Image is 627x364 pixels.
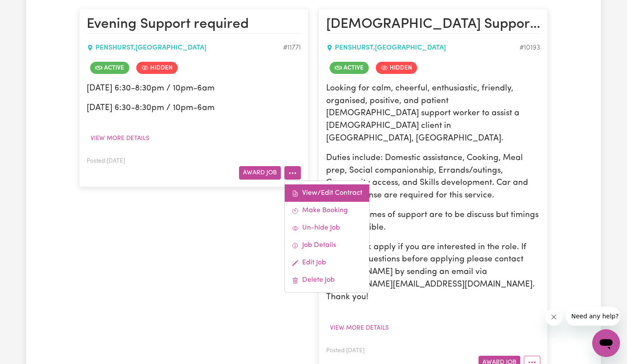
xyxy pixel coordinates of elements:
[87,102,301,115] p: [DATE] 6:30-8:30pm / 10pm-6am
[239,166,281,180] button: Award Job
[284,180,370,293] div: More options
[283,43,301,53] div: Job ID #11771
[326,152,540,202] p: Duties include: Domestic assistance, Cooking, Meal prep, Social companionship, Errands/outings, C...
[285,184,369,202] a: View/Edit Contract
[326,83,540,145] p: Looking for calm, cheerful, enthusiastic, friendly, organised, positive, and patient [DEMOGRAPHIC...
[87,132,153,145] button: View more details
[285,254,369,271] a: Edit Job
[285,219,369,237] a: Un-hide Job
[87,83,301,95] p: [DATE] 6:30-8:30pm / 10pm-6am
[285,202,369,219] a: Make Booking
[285,271,369,289] a: Delete Job
[326,209,540,234] p: Days and times of support are to be discuss but timings can be flexible.
[519,43,540,53] div: Job ID #10193
[330,62,369,74] span: Job is active
[326,241,540,304] p: Please click apply if you are interested in the role. If you have questions before applying pleas...
[285,237,369,254] a: Job Details
[592,329,620,357] iframe: Button to launch messaging window
[376,62,417,74] span: Job is hidden
[326,348,364,354] span: Posted: [DATE]
[326,16,540,33] h2: Female Support Worker Needed - Penshurst, NSW
[545,308,563,326] iframe: Close message
[87,16,301,33] h2: Evening Support required
[87,158,125,164] span: Posted: [DATE]
[326,43,519,53] div: PENSHURST , [GEOGRAPHIC_DATA]
[566,307,620,326] iframe: Message from company
[136,62,178,74] span: Job is hidden
[326,321,393,335] button: View more details
[284,166,301,180] button: More options
[90,62,129,74] span: Job is active
[87,43,283,53] div: PENSHURST , [GEOGRAPHIC_DATA]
